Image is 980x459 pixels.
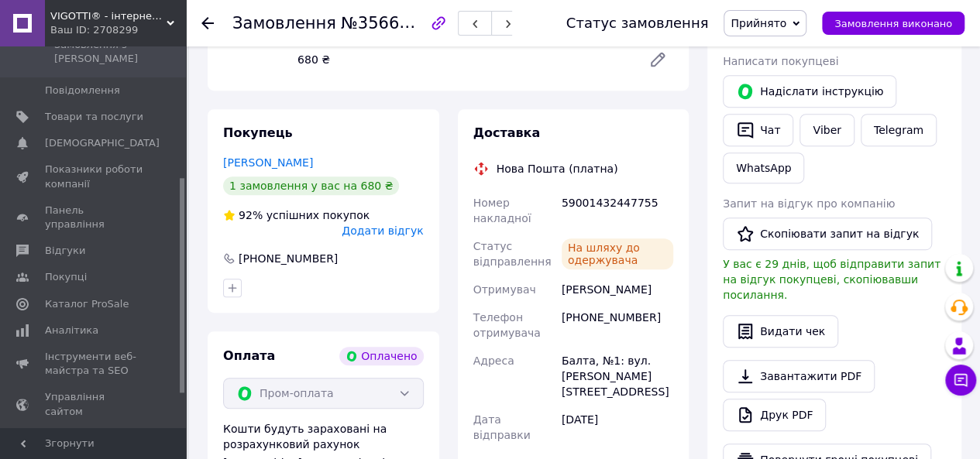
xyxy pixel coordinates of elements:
[473,125,541,140] span: Доставка
[223,348,275,363] span: Оплата
[945,365,976,396] button: Чат з покупцем
[723,114,793,146] button: Чат
[723,360,875,392] a: Завантажити PDF
[799,114,854,146] a: Viber
[45,350,143,378] span: Інструменти веб-майстра та SEO
[45,390,143,418] span: Управління сайтом
[473,355,514,367] span: Адреса
[223,156,313,169] a: [PERSON_NAME]
[45,110,143,124] span: Товари та послуги
[45,324,98,337] span: Аналітика
[45,297,129,311] span: Каталог ProSale
[473,197,531,224] span: Номер накладної
[341,13,451,33] span: №356651625
[822,12,965,35] button: Замовлення виконано
[170,38,181,66] span: 32
[223,207,370,223] div: успішних покупок
[237,251,339,266] div: [PHONE_NUMBER]
[223,176,399,195] div: 1 замовлення у вас на 680 ₴
[232,14,336,33] span: Замовлення
[45,244,85,258] span: Відгуки
[473,283,536,296] span: Отримувач
[723,197,895,210] span: Запит на відгук про компанію
[473,240,552,268] span: Статус відправлення
[642,44,673,75] a: Редагувати
[493,161,622,176] div: Нова Пошта (платна)
[559,347,676,406] div: Балта, №1: вул. [PERSON_NAME][STREET_ADDRESS]
[473,311,541,339] span: Телефон отримувача
[834,18,952,29] span: Замовлення виконано
[45,84,120,98] span: Повідомлення
[223,125,293,140] span: Покупець
[723,75,896,108] button: Надіслати інструкцію
[861,114,937,146] a: Telegram
[723,152,804,183] a: WhatsApp
[339,347,423,365] div: Оплачено
[50,9,167,23] span: VIGOTTI® - інтернет-магазин
[45,204,143,231] span: Панель управління
[723,258,940,301] span: У вас є 29 днів, щоб відправити запит на відгук покупцеві, скопіювавши посилання.
[559,406,676,449] div: [DATE]
[562,238,673,269] div: На шляху до одержувача
[45,136,160,150] span: [DEMOGRAPHIC_DATA]
[45,270,87,284] span: Покупці
[50,23,186,37] div: Ваш ID: 2708299
[45,163,143,190] span: Показники роботи компанії
[723,399,826,431] a: Друк PDF
[723,315,838,348] button: Видати чек
[566,15,709,31] div: Статус замовлення
[723,55,838,67] span: Написати покупцеві
[201,15,214,31] div: Повернутися назад
[559,189,676,232] div: 59001432447755
[239,209,263,221] span: 92%
[559,276,676,303] div: [PERSON_NAME]
[342,224,423,237] span: Додати відгук
[291,49,636,70] div: 680 ₴
[54,38,170,66] span: Замовлення з [PERSON_NAME]
[731,17,786,29] span: Прийнято
[559,303,676,347] div: [PHONE_NUMBER]
[473,413,531,441] span: Дата відправки
[723,218,932,250] button: Скопіювати запит на відгук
